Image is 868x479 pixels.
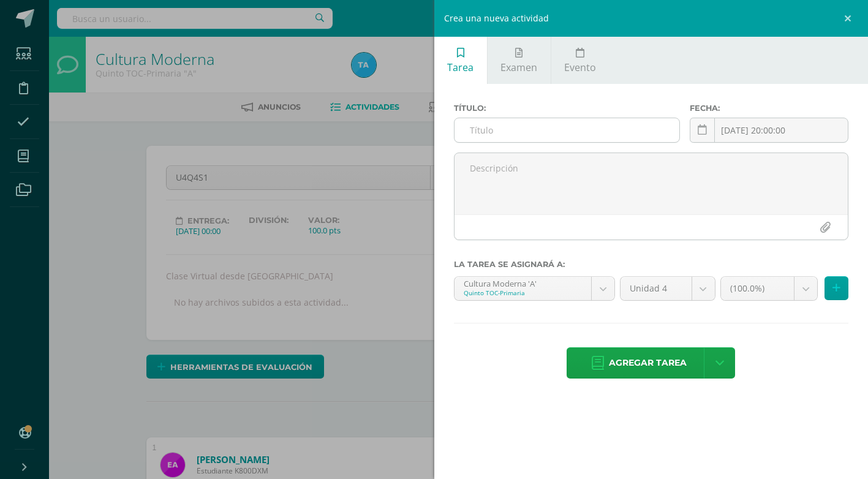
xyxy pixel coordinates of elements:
input: Título [455,118,679,142]
span: (100.0%) [730,277,785,300]
div: Cultura Moderna 'A' [464,277,583,289]
span: Agregar tarea [609,348,687,378]
span: Unidad 4 [630,277,682,300]
span: Evento [564,61,596,74]
a: Examen [488,37,551,84]
input: Fecha de entrega [690,118,848,142]
div: Quinto TOC-Primaria [464,289,583,297]
a: Cultura Moderna 'A'Quinto TOC-Primaria [455,277,615,300]
a: Tarea [434,37,487,84]
label: La tarea se asignará a: [454,260,849,269]
a: Unidad 4 [621,277,714,300]
label: Título: [454,104,680,113]
span: Tarea [447,61,474,74]
span: Examen [500,61,537,74]
a: (100.0%) [721,277,818,300]
a: Evento [551,37,609,84]
label: Fecha: [690,104,848,113]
